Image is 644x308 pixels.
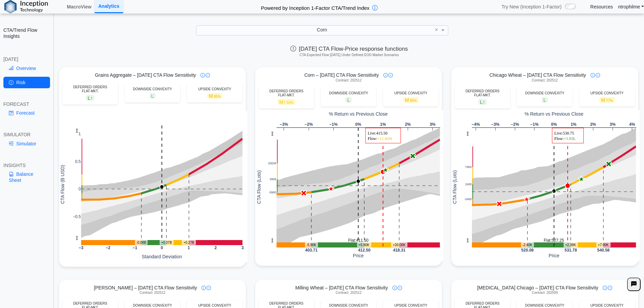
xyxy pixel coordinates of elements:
[295,285,388,291] span: Milling Wheat – [DATE] CTA Flow Sensitivity
[608,286,612,290] img: plus-icon.svg
[3,63,50,74] a: Overview
[201,286,206,290] img: info-icon.svg
[582,304,631,308] div: UPSIDE CONVEXITY
[324,304,373,308] div: DOWNSIDE CONVEXITY
[3,138,50,149] a: Simulator
[200,73,205,77] img: info-icon.svg
[90,95,93,101] span: ↑
[287,101,293,104] span: 53%
[388,73,393,77] img: plus-icon.svg
[477,285,598,291] span: [MEDICAL_DATA] Chicago – [DATE] CTA Flow Sensitivity
[278,99,295,105] span: M
[128,87,177,91] div: DOWNSIDE CONVEXITY
[490,72,586,78] span: Chicago Wheat – [DATE] CTA Flow Sensitivity
[94,0,123,13] a: Analytics
[606,99,613,102] span: 77%
[386,91,435,95] div: UPSIDE CONVEXITY
[590,4,613,10] a: Resources
[618,4,644,10] a: ntrophilme
[336,291,362,295] span: Contract: 202512
[262,89,311,97] div: DEFERRED ORDERS FLAT-MKT.
[3,162,50,168] div: INSIGHTS
[207,93,222,99] span: M
[128,304,177,308] div: DOWNSIDE CONVEXITY
[520,304,569,308] div: DOWNSIDE CONVEXITY
[458,89,507,97] div: DEFERRED ORDERS FLAT-MKT.
[596,73,600,77] img: plus-icon.svg
[435,27,438,33] span: ×
[398,286,402,290] img: plus-icon.svg
[94,285,197,291] span: [PERSON_NAME] – [DATE] CTA Flow Sensitivity
[258,2,372,11] h2: Powered by Inception 1-Factor CTA/Trend Index
[190,304,239,308] div: UPSIDE CONVEXITY
[542,97,548,103] span: L
[86,95,94,101] span: L
[190,87,239,91] div: UPSIDE CONVEXITY
[478,99,487,105] span: L
[95,72,196,78] span: Grains Aggregate – [DATE] CTA Flow Sensitivity
[214,95,220,98] span: 85%
[483,99,485,105] span: ↑
[582,91,631,95] div: UPSIDE CONVEXITY
[3,101,50,107] div: FORECAST
[57,53,641,57] h5: CTA Expected Flow [DATE] Under Defined EOD Market Scenarios
[410,99,417,102] span: 85%
[304,72,379,78] span: Corn – [DATE] CTA Flow Sensitivity
[501,4,562,10] span: Try New (Inception 1-Factor)
[386,304,435,308] div: UPSIDE CONVEXITY
[532,78,558,82] span: Contract: 202512
[520,91,569,95] div: DOWNSIDE CONVEXITY
[66,85,115,93] div: DEFERRED ORDERS FLAT-MKT.
[336,78,362,82] span: Contract: 202512
[3,168,50,186] a: Balance Sheet
[3,107,50,119] a: Forecast
[3,77,50,88] a: Risk
[290,46,408,52] span: [DATE] CTA Flow-Price response functions
[434,26,439,35] span: Clear value
[403,97,419,103] span: M
[64,1,94,13] a: MacroView
[140,291,166,295] span: Contract: 202512
[392,286,397,290] img: info-icon.svg
[283,99,286,105] span: ↑
[345,97,352,103] span: L
[324,91,373,95] div: DOWNSIDE CONVEXITY
[206,73,210,77] img: plus-icon.svg
[591,73,595,77] img: info-icon.svg
[3,132,50,138] div: SIMULATOR
[599,97,615,103] span: M
[383,73,388,77] img: info-icon.svg
[317,27,327,32] span: Corn
[149,93,156,99] span: L
[3,56,50,62] div: [DATE]
[207,286,211,290] img: plus-icon.svg
[532,291,558,295] span: Contract: 202509
[603,286,607,290] img: info-icon.svg
[3,27,50,39] h2: CTA/Trend Flow Insights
